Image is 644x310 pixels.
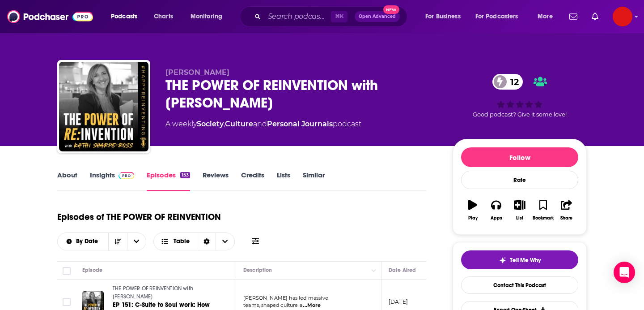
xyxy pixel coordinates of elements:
[197,233,216,250] div: Sort Direction
[516,215,523,221] div: List
[153,232,235,250] button: Choose View
[613,7,632,26] span: Logged in as DoubleForte
[588,9,602,24] a: Show notifications dropdown
[57,171,77,191] a: About
[501,74,523,90] span: 12
[59,62,148,151] img: THE POWER OF REINVENTION with Kathi Sharpe-Ross
[127,233,146,250] button: open menu
[461,276,578,294] a: Contact This Podcast
[499,257,506,264] img: tell me why sparkle
[113,285,193,300] span: THE POWER OF REINVENTION with [PERSON_NAME]
[461,250,578,269] button: tell me why sparkleTell Me Why
[82,265,102,276] div: Episode
[90,171,134,191] a: InsightsPodchaser Pro
[531,9,564,24] button: open menu
[119,172,134,179] img: Podchaser Pro
[461,171,578,189] div: Rate
[241,171,264,191] a: Credits
[184,9,234,24] button: open menu
[470,9,531,24] button: open menu
[174,238,190,245] span: Table
[473,111,567,118] span: Good podcast? Give it some love!
[7,8,93,25] img: Podchaser - Follow, Share and Rate Podcasts
[475,10,518,23] span: For Podcasters
[148,9,178,24] a: Charts
[389,298,408,306] p: [DATE]
[484,194,508,226] button: Apps
[248,6,416,27] div: Search podcasts, credits, & more...
[303,302,321,309] span: ...More
[492,74,523,90] a: 12
[560,215,572,221] div: Share
[225,120,253,128] a: Culture
[197,120,224,128] a: Society
[58,238,108,245] button: open menu
[243,295,328,301] span: [PERSON_NAME] has led massive
[243,302,302,308] span: teams, shaped culture a
[105,9,149,24] button: open menu
[533,215,554,221] div: Bookmark
[508,194,531,226] button: List
[614,262,635,283] div: Open Intercom Messenger
[531,194,555,226] button: Bookmark
[180,172,190,178] div: 153
[425,10,461,23] span: For Business
[613,7,632,26] button: Show profile menu
[383,5,399,14] span: New
[369,265,379,276] button: Column Actions
[243,265,272,276] div: Description
[57,232,146,250] h2: Choose List sort
[566,9,581,24] a: Show notifications dropdown
[108,233,127,250] button: Sort Direction
[613,7,632,26] img: User Profile
[113,285,220,301] a: THE POWER OF REINVENTION with [PERSON_NAME]
[355,11,400,22] button: Open AdvancedNew
[267,120,333,128] a: Personal Journals
[510,257,541,264] span: Tell Me Why
[76,238,101,245] span: By Date
[111,10,137,23] span: Podcasts
[154,10,173,23] span: Charts
[538,10,553,23] span: More
[147,171,190,191] a: Episodes153
[224,120,225,128] span: ,
[253,120,267,128] span: and
[57,211,221,223] h1: Episodes of THE POWER OF REINVENTION
[389,265,416,276] div: Date Aired
[331,11,347,22] span: ⌘ K
[203,171,229,191] a: Reviews
[277,171,290,191] a: Lists
[555,194,578,226] button: Share
[461,147,578,167] button: Follow
[419,9,472,24] button: open menu
[453,68,587,124] div: 12Good podcast? Give it some love!
[165,119,361,129] div: A weekly podcast
[63,298,71,306] span: Toggle select row
[303,171,325,191] a: Similar
[264,9,331,24] input: Search podcasts, credits, & more...
[165,68,229,77] span: [PERSON_NAME]
[491,215,502,221] div: Apps
[359,14,396,19] span: Open Advanced
[468,215,478,221] div: Play
[461,194,484,226] button: Play
[191,10,222,23] span: Monitoring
